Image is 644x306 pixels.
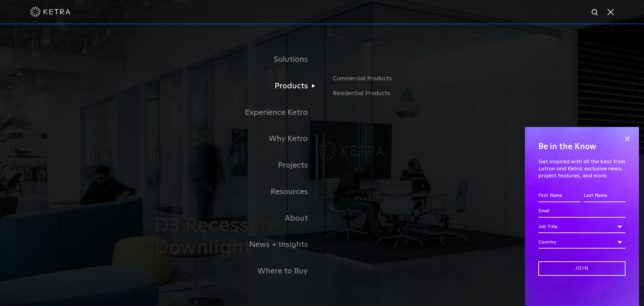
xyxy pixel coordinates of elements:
div: Job Title [538,220,626,233]
a: Resources [154,179,322,205]
input: First Name [538,189,580,202]
a: Products [154,73,322,99]
a: Commercial Products [333,74,490,89]
a: News + Insights [154,231,322,258]
input: Email [538,205,626,218]
img: ketra-logo-2019-white [30,7,70,17]
a: Solutions [154,46,322,73]
div: Country [538,236,626,249]
a: Residential Products [333,89,490,98]
img: search icon [591,8,599,17]
a: Why Ketra [154,126,322,152]
input: Last Name [584,189,626,202]
input: Join [538,261,626,276]
a: Projects [154,152,322,179]
h4: Be in the Know [538,140,626,153]
a: Experience Ketra [154,99,322,126]
p: Get inspired with all the best from Lutron and Ketra: exclusive news, project features, and more. [538,158,626,179]
a: About [154,205,322,232]
div: Navigation Menu [154,46,490,285]
a: Where to Buy [154,258,322,285]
